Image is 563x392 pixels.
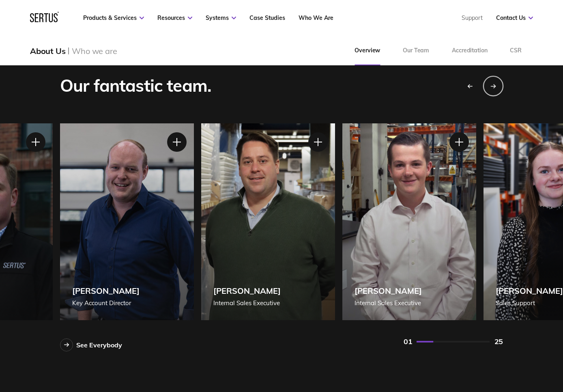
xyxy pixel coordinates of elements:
[157,14,192,22] a: Resources
[249,14,285,22] a: Case Studies
[496,14,533,22] a: Contact Us
[460,76,479,96] div: Previous slide
[496,286,563,296] div: [PERSON_NAME]
[391,36,441,65] a: Our Team
[494,337,503,346] div: 25
[213,298,281,308] div: Internal Sales Executive
[499,36,533,65] a: CSR
[72,46,117,56] div: Who we are
[206,14,236,22] a: Systems
[76,341,122,349] div: See Everybody
[299,14,333,22] a: Who We Are
[496,298,563,308] div: Sales Support
[483,75,503,96] div: Next slide
[72,298,140,308] div: Key Account Director
[72,286,140,296] div: [PERSON_NAME]
[355,286,422,296] div: [PERSON_NAME]
[60,338,122,351] a: See Everybody
[441,36,499,65] a: Accreditation
[83,14,144,22] a: Products & Services
[30,46,65,56] div: About Us
[355,298,422,308] div: Internal Sales Executive
[404,337,412,346] div: 01
[462,14,483,22] a: Support
[213,286,281,296] div: [PERSON_NAME]
[522,353,563,392] iframe: Chat Widget
[60,75,211,97] div: Our fantastic team.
